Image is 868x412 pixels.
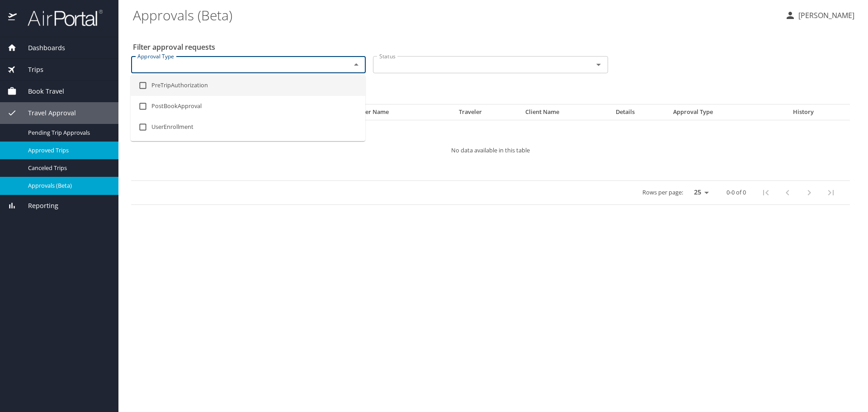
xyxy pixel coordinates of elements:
[17,201,58,211] span: Reporting
[17,86,64,96] span: Book Travel
[131,75,365,96] li: PreTripAuthorization
[133,1,778,29] h1: Approvals (Beta)
[28,164,108,172] span: Canceled Trips
[522,108,612,120] th: Client Name
[592,58,605,71] button: Open
[340,108,456,120] th: Requester Name
[18,9,103,27] img: airportal-logo.png
[773,108,834,120] th: History
[133,40,215,54] h2: Filter approval requests
[8,9,18,27] img: icon-airportal.png
[28,146,108,155] span: Approved Trips
[781,7,858,24] button: [PERSON_NAME]
[642,189,683,195] p: Rows per page:
[131,96,365,117] li: PostBookApproval
[670,108,773,120] th: Approval Type
[158,147,823,153] p: No data available in this table
[28,181,108,190] span: Approvals (Beta)
[687,186,712,199] select: rows per page
[28,128,108,137] span: Pending Trip Approvals
[131,108,850,205] table: Approval table
[796,10,854,21] p: [PERSON_NAME]
[131,117,365,137] li: UserEnrollment
[17,108,76,118] span: Travel Approval
[350,58,363,71] button: Close
[455,108,522,120] th: Traveler
[726,189,746,195] p: 0-0 of 0
[17,65,43,75] span: Trips
[17,43,65,53] span: Dashboards
[612,108,670,120] th: Details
